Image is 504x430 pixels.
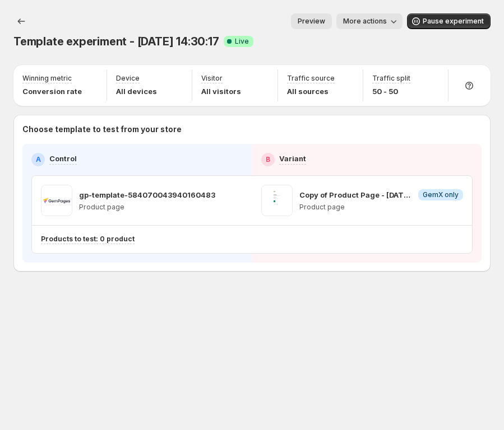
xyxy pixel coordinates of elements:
[279,153,306,164] p: Variant
[201,74,223,83] p: Visitor
[298,17,325,26] span: Preview
[336,13,403,29] button: More actions
[22,86,82,97] p: Conversion rate
[201,86,241,97] p: All visitors
[41,185,72,216] img: gp-template-584070043940160483
[22,124,482,135] p: Choose template to test from your store
[423,17,484,26] span: Pause experiment
[261,185,293,216] img: Copy of Product Page - Sep 12, 14:34:33
[299,203,464,212] p: Product page
[287,74,335,83] p: Traffic source
[79,203,215,212] p: Product page
[287,86,335,97] p: All sources
[423,190,459,199] span: GemX only
[36,155,41,164] h2: A
[116,74,140,83] p: Device
[266,155,270,164] h2: B
[407,13,491,29] button: Pause experiment
[235,37,249,46] span: Live
[372,74,410,83] p: Traffic split
[13,35,219,48] span: Template experiment - [DATE] 14:30:17
[291,13,332,29] button: Preview
[299,189,414,200] p: Copy of Product Page - [DATE] 14:34:33
[79,189,215,200] p: gp-template-584070043940160483
[22,74,72,83] p: Winning metric
[49,153,77,164] p: Control
[13,13,29,29] button: Experiments
[116,86,157,97] p: All devices
[343,17,387,26] span: More actions
[41,235,135,244] p: Products to test: 0 product
[372,86,410,97] p: 50 - 50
